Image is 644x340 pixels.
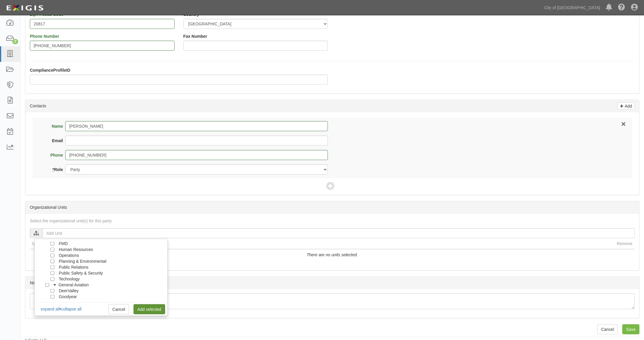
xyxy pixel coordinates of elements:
a: City of [GEOGRAPHIC_DATA] [541,2,603,14]
span: Human Resources [59,247,93,252]
div: Select the organizational unit(s) for this party [25,218,639,224]
img: logo-5460c22ac91f19d4615b14bd174203de0afe785f0fc80cf4dbbc73dc1793850b.png [4,3,45,13]
a: Cancel [108,304,129,314]
span: Goodyear [59,294,77,299]
div: Organizational Units [25,201,639,213]
a: expand all [41,307,60,311]
label: Name [43,123,65,129]
span: Operations [59,253,79,258]
span: Technology [59,277,80,281]
a: collapse all [61,307,82,311]
span: DeerValley [59,288,79,293]
span: Public Safety & Security [59,271,103,275]
label: Email [43,138,65,144]
a: Add selected [134,304,165,314]
div: 7 [12,39,18,44]
span: Planning & Environmental [59,259,106,264]
span: Add Contact [326,182,339,190]
label: Role [43,167,65,173]
a: Add [617,102,635,110]
div: Contacts [25,100,639,112]
span: Public Relations [59,265,88,270]
input: Save [622,324,640,334]
input: Add Unit [43,228,635,238]
span: FMD [59,241,68,246]
i: Help Center - Complianz [618,4,625,11]
div: Notes [25,277,639,289]
label: Fax Number [183,33,207,39]
th: Remove [615,238,635,249]
abbr: required [53,167,54,172]
th: Unit [30,238,615,249]
a: Cancel [597,324,618,334]
div: • [40,306,82,312]
span: General Aviation [58,282,89,287]
p: Add [623,103,632,109]
label: Phone [43,152,65,158]
label: ComplianceProfileID [30,67,70,73]
i: There are no units selected. [307,252,358,257]
label: Phone Number [30,33,59,39]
